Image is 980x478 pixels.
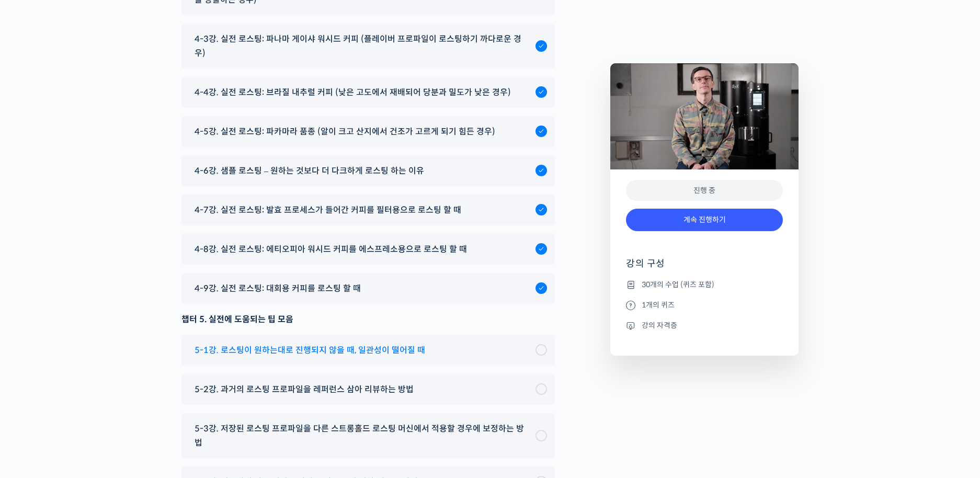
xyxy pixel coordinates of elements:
span: 4-3강. 실전 로스팅: 파나마 게이샤 워시드 커피 (플레이버 프로파일이 로스팅하기 까다로운 경우) [195,32,530,60]
div: 챕터 5. 실전에 도움되는 팁 모음 [181,312,555,326]
span: 4-9강. 실전 로스팅: 대회용 커피를 로스팅 할 때 [195,281,361,295]
a: 4-3강. 실전 로스팅: 파나마 게이샤 워시드 커피 (플레이버 프로파일이 로스팅하기 까다로운 경우) [189,32,547,60]
a: 4-4강. 실전 로스팅: 브라질 내추럴 커피 (낮은 고도에서 재배되어 당분과 밀도가 낮은 경우) [189,85,547,99]
span: 5-2강. 과거의 로스팅 프로파일을 레퍼런스 삼아 리뷰하는 방법 [195,382,414,396]
a: 대화 [69,332,135,358]
li: 강의 자격증 [626,319,783,332]
span: 4-5강. 실전 로스팅: 파카마라 품종 (알이 크고 산지에서 건조가 고르게 되기 힘든 경우) [195,124,495,139]
span: 대화 [96,348,108,356]
a: 5-1강. 로스팅이 원하는대로 진행되지 않을 때, 일관성이 떨어질 때 [189,343,547,357]
a: 홈 [3,332,69,358]
span: 5-1강. 로스팅이 원하는대로 진행되지 않을 때, 일관성이 떨어질 때 [195,343,425,357]
a: 5-3강. 저장된 로스팅 프로파일을 다른 스트롱홀드 로스팅 머신에서 적용할 경우에 보정하는 방법 [189,422,547,450]
li: 1개의 퀴즈 [626,299,783,311]
li: 30개의 수업 (퀴즈 포함) [626,278,783,291]
span: 4-8강. 실전 로스팅: 에티오피아 워시드 커피를 에스프레소용으로 로스팅 할 때 [195,242,467,256]
div: 진행 중 [626,180,783,201]
a: 설정 [135,332,201,358]
span: 4-4강. 실전 로스팅: 브라질 내추럴 커피 (낮은 고도에서 재배되어 당분과 밀도가 낮은 경우) [195,85,511,99]
a: 5-2강. 과거의 로스팅 프로파일을 레퍼런스 삼아 리뷰하는 방법 [189,382,547,396]
a: 4-6강. 샘플 로스팅 – 원하는 것보다 더 다크하게 로스팅 하는 이유 [189,164,547,178]
span: 5-3강. 저장된 로스팅 프로파일을 다른 스트롱홀드 로스팅 머신에서 적용할 경우에 보정하는 방법 [195,422,530,450]
a: 4-7강. 실전 로스팅: 발효 프로세스가 들어간 커피를 필터용으로 로스팅 할 때 [189,203,547,217]
span: 홈 [33,347,39,356]
a: 계속 진행하기 [626,209,783,231]
span: 설정 [162,347,174,356]
h4: 강의 구성 [626,257,783,278]
a: 4-9강. 실전 로스팅: 대회용 커피를 로스팅 할 때 [189,281,547,295]
span: 4-6강. 샘플 로스팅 – 원하는 것보다 더 다크하게 로스팅 하는 이유 [195,164,424,178]
a: 4-8강. 실전 로스팅: 에티오피아 워시드 커피를 에스프레소용으로 로스팅 할 때 [189,242,547,256]
span: 4-7강. 실전 로스팅: 발효 프로세스가 들어간 커피를 필터용으로 로스팅 할 때 [195,203,461,217]
a: 4-5강. 실전 로스팅: 파카마라 품종 (알이 크고 산지에서 건조가 고르게 되기 힘든 경우) [189,124,547,139]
